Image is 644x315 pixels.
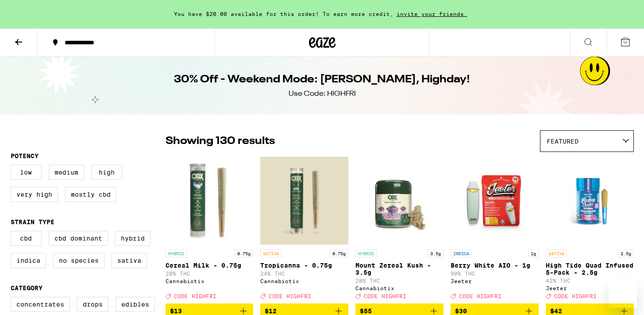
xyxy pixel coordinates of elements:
div: Jeeter [546,285,634,291]
label: CBD Dominant [49,231,108,246]
p: 42% THC [546,278,634,284]
p: Showing 130 results [166,134,275,149]
p: 28% THC [355,278,443,284]
p: 0.75g [235,249,253,257]
span: $13 [170,307,182,315]
p: 90% THC [451,271,539,276]
span: $55 [360,307,372,315]
img: Cannabiotix - Cereal Milk - 0.75g [166,156,254,245]
label: Concentrates [11,297,70,312]
div: Cannabiotix [166,278,254,284]
label: Very High [11,187,58,202]
label: High [91,165,122,180]
label: No Species [53,253,104,268]
a: Open page for Mount Zereal Kush - 3.5g from Cannabiotix [355,156,443,303]
label: Edibles [116,297,155,312]
p: HYBRID [355,249,377,257]
span: $30 [455,307,467,315]
p: SATIVA [260,249,282,257]
legend: Strain Type [11,218,54,226]
label: Drops [77,297,108,312]
label: Medium [49,165,84,180]
span: CODE HIGHFRI [364,293,406,299]
p: 2.5g [618,249,634,257]
label: Indica [11,253,46,268]
label: Low [11,165,42,180]
h1: 30% Off - Weekend Mode: [PERSON_NAME], Highday! [174,72,470,87]
div: Jeeter [451,278,539,284]
iframe: Button to launch messaging window [609,280,637,308]
a: Open page for Berry White AIO - 1g from Jeeter [451,156,539,303]
p: Mount Zereal Kush - 3.5g [355,262,443,276]
span: Featured [547,138,578,145]
p: INDICA [451,249,472,257]
legend: Category [11,284,42,292]
p: Tropicanna - 0.75g [260,262,348,269]
div: Use Code: HIGHFRI [289,89,356,99]
a: Open page for High Tide Quad Infused 5-Pack - 2.5g from Jeeter [546,156,634,303]
img: Jeeter - High Tide Quad Infused 5-Pack - 2.5g [546,156,634,245]
p: Cereal Milk - 0.75g [166,262,254,269]
span: CODE HIGHFRI [174,293,216,299]
label: Mostly CBD [65,187,116,202]
img: Cannabiotix - Mount Zereal Kush - 3.5g [355,156,443,245]
legend: Potency [11,152,39,159]
div: Cannabiotix [260,278,348,284]
a: Open page for Tropicanna - 0.75g from Cannabiotix [260,156,348,303]
p: High Tide Quad Infused 5-Pack - 2.5g [546,262,634,276]
p: 1g [528,249,539,257]
div: Cannabiotix [355,285,443,291]
img: Cannabiotix - Tropicanna - 0.75g [260,156,348,245]
span: $42 [550,307,562,315]
p: HYBRID [166,249,187,257]
p: 28% THC [166,271,254,276]
label: CBD [11,231,42,246]
span: invite your friends. [393,11,470,17]
img: Jeeter - Berry White AIO - 1g [451,156,539,245]
span: CODE HIGHFRI [269,293,311,299]
label: Sativa [112,253,147,268]
p: Berry White AIO - 1g [451,262,539,269]
p: 3.5g [428,249,443,257]
a: Open page for Cereal Milk - 0.75g from Cannabiotix [166,156,254,303]
span: CODE HIGHFRI [459,293,501,299]
label: Hybrid [115,231,150,246]
p: 0.75g [330,249,348,257]
p: SATIVA [546,249,567,257]
span: CODE HIGHFRI [554,293,597,299]
p: 24% THC [260,271,348,276]
span: You have $20.00 available for this order! To earn more credit, [174,11,393,17]
span: $12 [265,307,277,315]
